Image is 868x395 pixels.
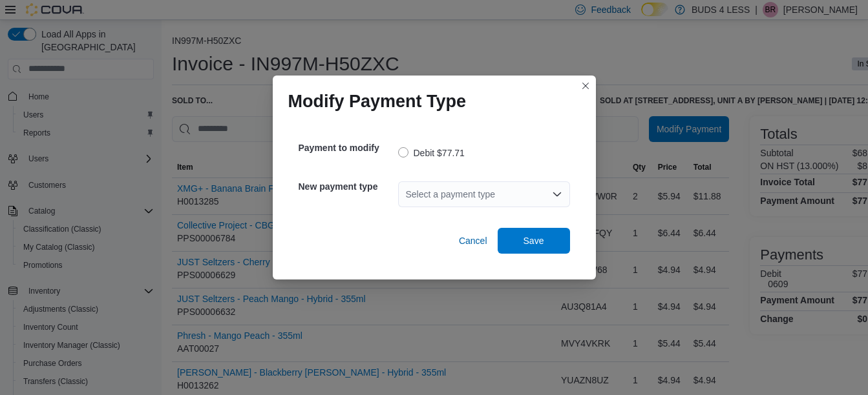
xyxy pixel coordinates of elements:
button: Cancel [454,228,492,254]
input: Accessible screen reader label [406,187,407,202]
label: Debit $77.71 [398,145,465,161]
button: Open list of options [552,189,562,199]
span: Cancel [459,234,487,247]
button: Closes this modal window [578,78,593,94]
span: Save [524,234,544,247]
h1: Modify Payment Type [288,91,467,112]
h5: Payment to modify [299,135,396,161]
h5: New payment type [299,174,396,199]
button: Save [498,228,570,254]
